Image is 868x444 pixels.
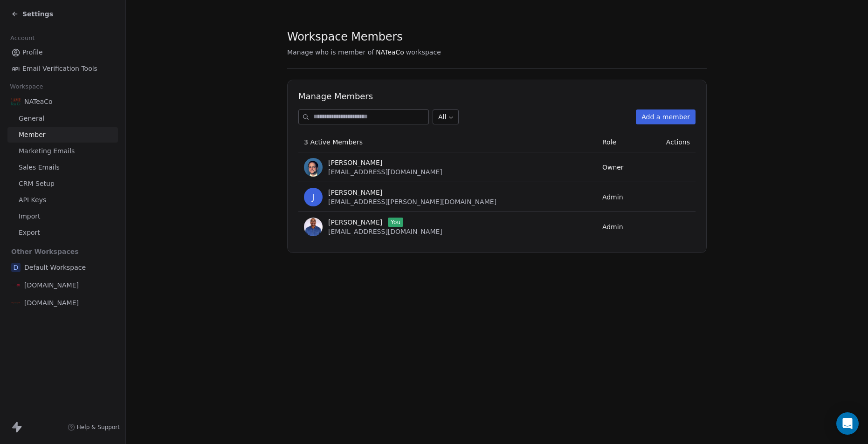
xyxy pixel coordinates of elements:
[11,9,53,19] a: Settings
[602,164,624,171] span: Owner
[6,31,39,45] span: Account
[7,160,118,175] a: Sales Emails
[7,143,118,159] a: Marketing Emails
[24,298,79,307] span: [DOMAIN_NAME]
[7,111,118,126] a: General
[7,192,118,208] a: API Keys
[602,193,623,201] span: Admin
[22,64,97,74] span: Email Verification Tools
[24,263,86,272] span: Default Workspace
[19,179,55,189] span: CRM Setup
[11,263,21,272] span: D
[22,9,53,19] span: Settings
[406,48,441,57] span: workspace
[836,412,859,435] div: Open Intercom Messenger
[304,158,323,177] img: NxX47yN-9PgDbrgVbLavoiRs_xnDsaACCyK-fwL8q0s
[77,424,120,431] span: Help & Support
[19,195,46,205] span: API Keys
[602,138,616,146] span: Role
[19,212,40,221] span: Import
[304,218,323,236] img: pimage-455-496-photo.webp
[287,48,374,57] span: Manage who is member of
[328,218,382,227] span: [PERSON_NAME]
[298,91,696,102] h1: Manage Members
[304,138,363,146] span: 3 Active Members
[388,218,403,227] span: You
[304,188,323,206] span: J
[7,209,118,224] a: Import
[7,45,118,60] a: Profile
[19,228,40,238] span: Export
[11,97,21,106] img: native_american_tea_1745597236__86438.webp
[328,158,382,167] span: [PERSON_NAME]
[11,280,21,290] img: coffee_clear.png
[666,138,690,146] span: Actions
[328,188,382,197] span: [PERSON_NAME]
[7,225,118,240] a: Export
[24,280,79,290] span: [DOMAIN_NAME]
[19,146,75,156] span: Marketing Emails
[7,127,118,143] a: Member
[19,130,46,140] span: Member
[376,48,404,57] span: NATeaCo
[287,30,402,44] span: Workspace Members
[7,244,83,259] span: Other Workspaces
[68,424,120,431] a: Help & Support
[6,80,47,94] span: Workspace
[7,61,118,76] a: Email Verification Tools
[328,228,442,235] span: [EMAIL_ADDRESS][DOMAIN_NAME]
[19,163,60,172] span: Sales Emails
[19,114,44,123] span: General
[24,97,53,106] span: NATeaCo
[636,109,696,124] button: Add a member
[22,48,43,57] span: Profile
[602,223,623,231] span: Admin
[7,176,118,191] a: CRM Setup
[328,168,442,176] span: [EMAIL_ADDRESS][DOMAIN_NAME]
[328,198,496,205] span: [EMAIL_ADDRESS][PERSON_NAME][DOMAIN_NAME]
[11,298,21,307] img: native%20coffee%20logo.png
